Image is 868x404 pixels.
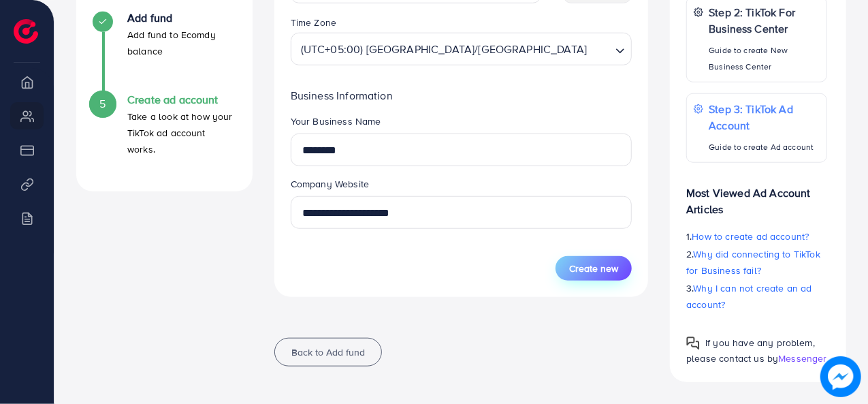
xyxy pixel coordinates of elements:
[99,96,106,112] span: 5
[686,337,700,350] img: Popup guide
[686,280,827,313] p: 3.
[127,93,236,106] h4: Create ad account
[274,338,382,366] button: Back to Add fund
[76,12,253,93] li: Add fund
[686,246,827,279] p: 2.
[298,37,590,61] span: (UTC+05:00) [GEOGRAPHIC_DATA]/[GEOGRAPHIC_DATA]
[291,87,632,104] p: Business Information
[291,16,336,29] label: Time Zone
[14,19,38,44] img: logo
[778,352,826,365] span: Messenger
[686,247,820,277] span: Why did connecting to TikTok for Business fail?
[591,36,610,61] input: Search for option
[569,262,618,275] span: Create new
[709,4,820,37] p: Step 2: TikTok For Business Center
[127,12,236,25] h4: Add fund
[291,33,632,65] div: Search for option
[291,177,632,196] legend: Company Website
[686,174,827,217] p: Most Viewed Ad Account Articles
[686,281,812,311] span: Why I can not create an ad account?
[709,101,820,134] p: Step 3: TikTok Ad Account
[127,108,236,157] p: Take a look at how your TikTok ad account works.
[709,139,820,155] p: Guide to create Ad account
[686,336,815,365] span: If you have any problem, please contact us by
[709,42,820,75] p: Guide to create New Business Center
[686,228,827,245] p: 1.
[76,93,253,175] li: Create ad account
[692,230,809,243] span: How to create ad account?
[127,27,236,59] p: Add fund to Ecomdy balance
[820,356,861,397] img: image
[291,345,365,359] span: Back to Add fund
[556,256,632,281] button: Create new
[291,114,632,134] legend: Your Business Name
